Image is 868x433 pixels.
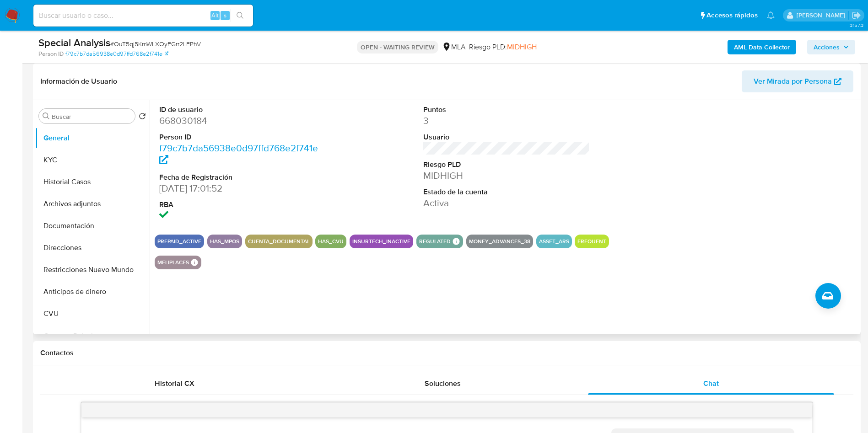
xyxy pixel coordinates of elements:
b: Person ID [38,50,64,58]
span: Riesgo PLD: [469,42,537,52]
dt: RBA [159,200,326,210]
button: Archivos adjuntos [35,193,150,215]
dt: Riesgo PLD [423,160,590,170]
dt: Estado de la cuenta [423,187,590,197]
button: Restricciones Nuevo Mundo [35,259,150,281]
b: AML Data Collector [734,40,790,54]
button: Acciones [807,40,855,54]
h1: Información de Usuario [40,77,117,86]
span: # OuT5qj5KmWLXOyFGrr2LEPhV [110,39,201,48]
span: Accesos rápidos [706,11,758,20]
dd: [DATE] 17:01:52 [159,182,326,195]
button: AML Data Collector [728,40,796,54]
dt: Person ID [159,132,326,142]
dd: MIDHIGH [423,169,590,182]
a: Notificaciones [767,11,775,19]
h1: Contactos [40,348,853,358]
input: Buscar [52,112,131,121]
dd: Activa [423,197,590,209]
button: Cruces y Relaciones [35,325,150,347]
button: Volver al orden por defecto [139,112,146,123]
button: Buscar [43,112,50,120]
dt: Usuario [423,132,590,142]
a: f79c7b7da56938e0d97ffd768e2f741e [65,50,168,58]
span: MIDHIGH [507,42,537,52]
dd: 3 [423,114,590,127]
span: Chat [703,378,719,389]
dt: ID de usuario [159,105,326,115]
span: Soluciones [425,378,461,389]
span: Ver Mirada por Persona [754,70,832,92]
button: Ver Mirada por Persona [742,70,853,92]
div: MLA [442,42,465,52]
button: General [35,127,150,149]
span: 3.157.3 [850,21,863,29]
dt: Fecha de Registración [159,172,326,182]
span: Historial CX [155,378,194,389]
span: s [224,11,226,20]
button: Direcciones [35,237,150,259]
button: KYC [35,149,150,171]
span: Alt [211,11,219,20]
dt: Puntos [423,105,590,115]
button: meliplaces [157,261,189,264]
p: OPEN - WAITING REVIEW [357,41,438,53]
a: f79c7b7da56938e0d97ffd768e2f741e [159,141,318,167]
input: Buscar usuario o caso... [33,10,253,21]
button: Documentación [35,215,150,237]
span: Acciones [814,40,840,54]
button: Historial Casos [35,171,150,193]
a: Salir [852,11,861,20]
p: rocio.garcia@mercadolibre.com [797,11,848,20]
dd: 668030184 [159,114,326,127]
button: CVU [35,303,150,325]
button: search-icon [231,9,249,22]
button: Anticipos de dinero [35,281,150,303]
b: Special Analysis [38,35,110,50]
